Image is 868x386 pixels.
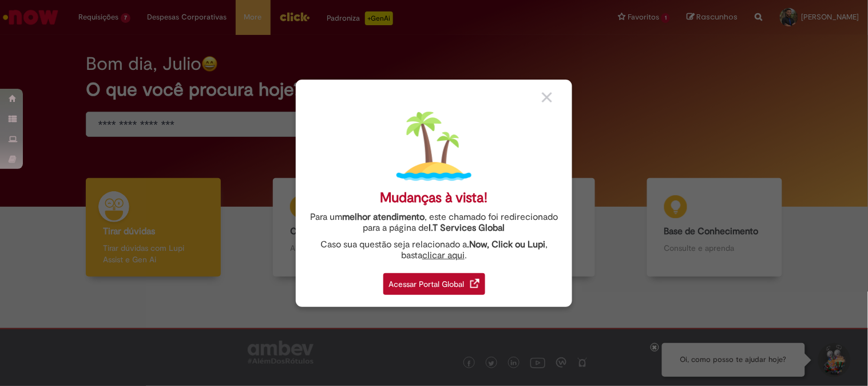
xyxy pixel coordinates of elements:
[542,92,552,103] img: close_button_grey.png
[397,109,471,184] img: island.png
[304,239,564,261] div: Caso sua questão seja relacionado a , basta .
[467,239,545,250] strong: .Now, Click ou Lupi
[383,273,485,295] div: Acessar Portal Global
[304,212,564,234] div: Para um , este chamado foi redirecionado para a página de
[470,279,479,288] img: redirect_link.png
[383,267,485,295] a: Acessar Portal Global
[422,243,465,261] a: clicar aqui
[429,216,505,234] a: I.T Services Global
[342,211,425,223] strong: melhor atendimento
[381,190,488,206] div: Mudanças à vista!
